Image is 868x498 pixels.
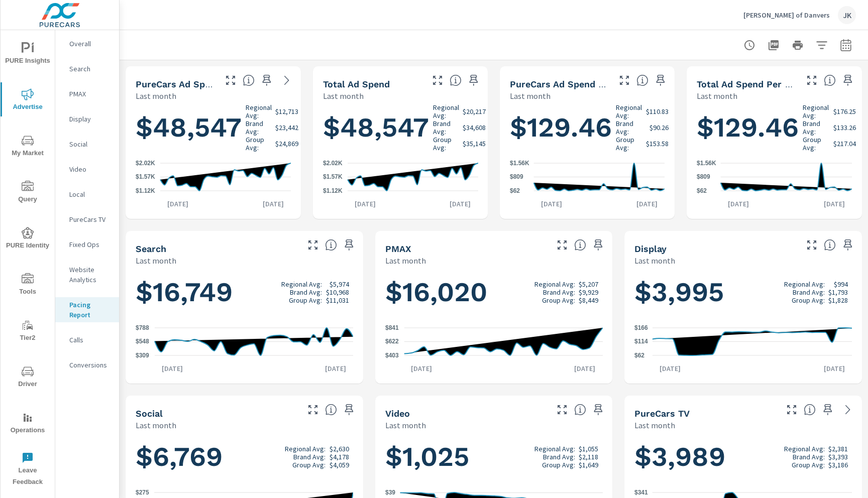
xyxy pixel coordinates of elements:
[574,404,586,416] span: The amount of money spent on Video advertising during the period.
[840,237,856,253] span: Save this to your personalized report
[69,360,111,370] p: Conversions
[385,275,603,309] h1: $16,020
[534,445,575,453] p: Regional Avg:
[784,280,825,288] p: Regional Avg:
[55,212,119,227] div: PureCars TV
[649,123,669,132] p: $90.26
[634,243,667,254] h5: Display
[812,35,832,55] button: Apply Filters
[820,402,836,418] span: Save this to your personalized report
[804,404,816,416] span: Cost of your connected TV ad campaigns. [Source: This data is provided by the video advertising p...
[634,324,648,331] text: $166
[579,461,598,469] p: $1,649
[289,296,322,304] p: Group Avg:
[55,137,119,152] div: Social
[136,324,149,331] text: $788
[385,489,395,496] text: $39
[510,187,520,194] text: $62
[579,296,598,304] p: $8,449
[634,255,675,267] p: Last month
[616,119,642,136] p: Brand Avg:
[4,365,52,390] span: Driver
[325,404,337,416] span: The amount of money spent on Social advertising during the period.
[330,453,349,461] p: $4,178
[634,419,675,431] p: Last month
[817,363,852,374] p: [DATE]
[323,187,343,194] text: $1.12K
[828,445,848,453] p: $2,381
[348,199,383,209] p: [DATE]
[840,402,856,418] a: See more details in report
[4,88,52,113] span: Advertise
[385,324,399,331] text: $841
[697,174,710,181] text: $809
[341,237,357,253] span: Save this to your personalized report
[243,74,255,86] span: Total cost of media for all PureCars channels for the selected dealership group over the selected...
[259,72,275,88] span: Save this to your personalized report
[634,352,644,359] text: $62
[69,265,111,285] p: Website Analytics
[4,452,52,488] span: Leave Feedback
[804,72,820,88] button: Make Fullscreen
[1,30,55,492] div: nav menu
[836,35,856,55] button: Select Date Range
[653,363,688,374] p: [DATE]
[579,288,598,296] p: $9,929
[828,453,848,461] p: $3,393
[4,227,52,252] span: PURE Identity
[55,187,119,202] div: Local
[510,79,658,89] h5: PureCars Ad Spend Per Unit Sold
[326,288,349,296] p: $10,968
[634,338,648,345] text: $114
[136,79,221,89] h5: PureCars Ad Spend
[463,140,486,148] p: $35,145
[542,296,575,304] p: Group Avg:
[330,445,349,453] p: $2,630
[69,335,111,345] p: Calls
[323,79,390,89] h5: Total Ad Spend
[634,275,852,309] h1: $3,995
[803,103,829,119] p: Regional Avg:
[838,6,856,24] div: JK
[136,90,176,102] p: Last month
[223,72,239,88] button: Make Fullscreen
[579,453,598,461] p: $2,118
[246,136,272,152] p: Group Avg:
[385,255,426,267] p: Last month
[136,243,166,254] h5: Search
[136,489,149,496] text: $275
[463,123,486,132] p: $34,608
[450,74,462,86] span: Total cost of media for all PureCars channels for the selected dealership group over the selected...
[69,89,111,99] p: PMAX
[4,319,52,344] span: Tier2
[385,419,426,431] p: Last month
[534,199,569,209] p: [DATE]
[323,90,364,102] p: Last month
[325,239,337,251] span: The amount of money spent on Search advertising during the period.
[385,338,399,345] text: $622
[510,90,551,102] p: Last month
[69,164,111,174] p: Video
[433,103,459,119] p: Regional Avg:
[636,74,648,86] span: Average cost of advertising per each vehicle sold at the dealer over the selected date range. The...
[69,214,111,224] p: PureCars TV
[466,72,482,88] span: Save this to your personalized report
[55,61,119,76] div: Search
[385,352,399,359] text: $403
[828,288,848,296] p: $1,793
[433,136,459,152] p: Group Avg:
[69,300,111,320] p: Pacing Report
[433,119,459,136] p: Brand Avg:
[554,237,570,253] button: Make Fullscreen
[136,160,155,167] text: $2.02K
[828,461,848,469] p: $3,186
[510,174,523,181] text: $809
[385,243,411,254] h5: PMAX
[155,363,190,374] p: [DATE]
[69,114,111,124] p: Display
[542,461,575,469] p: Group Avg:
[323,160,343,167] text: $2.02K
[784,445,825,453] p: Regional Avg:
[463,107,486,115] p: $20,217
[4,135,52,159] span: My Market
